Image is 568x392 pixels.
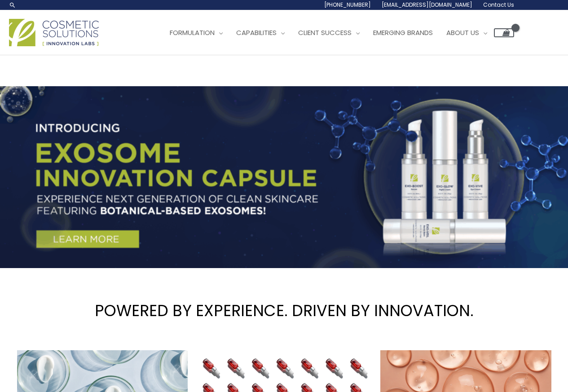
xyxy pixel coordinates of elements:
span: About Us [446,28,479,37]
span: Contact Us [483,1,514,9]
a: Client Success [291,19,366,46]
span: [PHONE_NUMBER] [324,1,371,9]
a: About Us [440,19,494,46]
a: Formulation [163,19,229,46]
span: Capabilities [236,28,277,37]
span: Emerging Brands [373,28,433,37]
span: Formulation [170,28,215,37]
nav: Site Navigation [156,19,514,46]
span: Client Success [298,28,352,37]
img: Cosmetic Solutions Logo [9,19,99,46]
a: Capabilities [229,19,291,46]
a: Search icon link [9,1,16,9]
a: Emerging Brands [366,19,440,46]
a: View Shopping Cart, empty [494,28,514,37]
span: [EMAIL_ADDRESS][DOMAIN_NAME] [382,1,472,9]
